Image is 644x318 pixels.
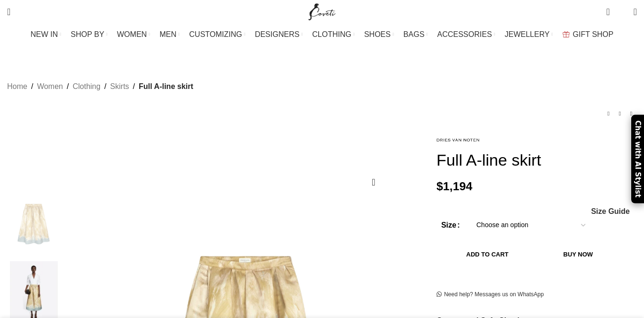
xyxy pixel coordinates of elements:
button: Add to cart [441,245,534,265]
a: Site logo [306,7,338,15]
a: Need help? Messages us on WhatsApp [437,291,544,299]
a: DESIGNERS [255,25,303,44]
span: SHOP BY [71,30,104,39]
img: GiftBag [563,31,570,37]
span: CUSTOMIZING [189,30,242,39]
span: 0 [607,5,614,12]
span: NEW IN [31,30,58,39]
span: Full A-line skirt [139,80,193,93]
span: 0 [619,9,626,17]
label: Size [441,219,460,231]
a: WOMEN [117,25,150,44]
span: ACCESSORIES [437,30,492,39]
a: Size Guide [590,208,630,215]
a: 0 [601,2,614,21]
a: Skirts [110,80,129,93]
a: CUSTOMIZING [189,25,246,44]
a: MEN [160,25,179,44]
span: SHOES [364,30,391,39]
span: DESIGNERS [255,30,299,39]
span: $ [437,180,443,193]
h1: Full A-line skirt [437,150,637,170]
a: Home [7,80,27,93]
a: ACCESSORIES [437,25,495,44]
a: Previous product [603,108,614,119]
a: NEW IN [31,25,62,44]
div: My Wishlist [617,2,626,21]
img: Dries Van Noten [437,139,479,141]
button: Buy now [538,245,618,265]
div: Main navigation [2,25,642,44]
span: JEWELLERY [505,30,550,39]
span: CLOTHING [312,30,351,39]
a: JEWELLERY [505,25,553,44]
a: Women [37,80,63,93]
span: MEN [160,30,177,39]
a: SHOP BY [71,25,107,44]
a: Clothing [72,80,100,93]
span: GIFT SHOP [573,30,614,39]
a: Next product [626,108,637,119]
nav: Breadcrumb [7,80,193,93]
a: Search [2,2,15,21]
span: WOMEN [117,30,147,39]
a: BAGS [403,25,428,44]
a: CLOTHING [312,25,355,44]
span: BAGS [403,30,424,39]
a: SHOES [364,25,394,44]
bdi: 1,194 [437,180,473,193]
a: GIFT SHOP [563,25,614,44]
img: Full A-line skirt [5,193,63,256]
